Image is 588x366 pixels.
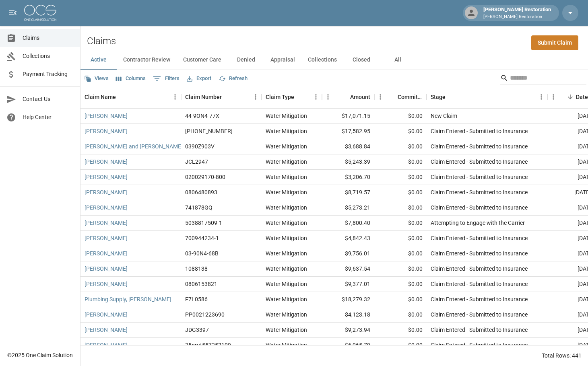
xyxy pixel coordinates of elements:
[85,310,128,319] a: [PERSON_NAME]
[322,292,374,307] div: $18,279.32
[374,323,427,338] div: $0.00
[427,86,547,108] div: Stage
[322,216,374,231] div: $7,800.40
[185,310,225,319] div: PP0021223690
[480,6,554,20] div: [PERSON_NAME] Restoration
[82,72,111,85] button: Views
[266,112,307,120] div: Water Mitigation
[185,173,225,181] div: 020029170-800
[431,127,528,135] div: Claim Entered - Submitted to Insurance
[185,219,222,227] div: 5038817509-1
[185,204,213,212] div: 741878GQ
[217,72,250,85] button: Refresh
[322,170,374,185] div: $3,206.70
[266,127,307,135] div: Water Mitigation
[23,113,74,121] span: Help Center
[374,261,427,277] div: $0.00
[374,200,427,216] div: $0.00
[85,173,128,181] a: [PERSON_NAME]
[431,219,525,227] div: Attempting to Engage with the Carrier
[431,86,446,108] div: Stage
[87,35,116,47] h2: Claims
[431,310,528,319] div: Claim Entered - Submitted to Insurance
[185,326,209,334] div: JDG3397
[266,249,307,257] div: Water Mitigation
[431,234,528,242] div: Claim Entered - Submitted to Insurance
[185,86,222,108] div: Claim Number
[169,91,181,103] button: Menu
[85,219,128,227] a: [PERSON_NAME]
[374,292,427,307] div: $0.00
[185,158,208,166] div: JCL2947
[374,185,427,200] div: $0.00
[374,216,427,231] div: $0.00
[85,142,183,150] a: [PERSON_NAME] and [PERSON_NAME]
[380,50,416,70] button: All
[266,265,307,273] div: Water Mitigation
[398,86,423,108] div: Committed Amount
[185,188,217,196] div: 0806480893
[547,91,559,103] button: Menu
[322,338,374,353] div: $6,065.79
[80,86,181,108] div: Claim Name
[185,249,219,257] div: 03-90N4-68B
[23,34,74,42] span: Claims
[322,277,374,292] div: $9,377.01
[431,112,457,120] div: New Claim
[431,280,528,288] div: Claim Entered - Submitted to Insurance
[23,70,74,78] span: Payment Tracking
[266,295,307,303] div: Water Mitigation
[374,91,386,103] button: Menu
[264,50,301,70] button: Appraisal
[80,50,117,70] button: Active
[374,109,427,124] div: $0.00
[185,265,208,273] div: 1088138
[322,109,374,124] div: $17,071.15
[535,91,547,103] button: Menu
[431,249,528,257] div: Claim Entered - Submitted to Insurance
[374,154,427,170] div: $0.00
[374,124,427,139] div: $0.00
[114,72,148,85] button: Select columns
[85,127,128,135] a: [PERSON_NAME]
[266,204,307,212] div: Water Mitigation
[374,139,427,154] div: $0.00
[301,50,343,70] button: Collections
[431,188,528,196] div: Claim Entered - Submitted to Insurance
[374,246,427,261] div: $0.00
[431,295,528,303] div: Claim Entered - Submitted to Insurance
[322,261,374,277] div: $9,637.54
[322,200,374,216] div: $5,273.21
[85,341,128,349] a: [PERSON_NAME]
[531,35,578,50] a: Submit Claim
[85,158,128,166] a: [PERSON_NAME]
[266,341,307,349] div: Water Mitigation
[322,91,334,103] button: Menu
[185,112,219,120] div: 44-9ON4-77X
[7,351,73,359] div: © 2025 One Claim Solution
[446,91,457,103] button: Sort
[431,265,528,273] div: Claim Entered - Submitted to Insurance
[85,234,128,242] a: [PERSON_NAME]
[294,91,305,103] button: Sort
[185,72,213,85] button: Export
[266,188,307,196] div: Water Mitigation
[431,326,528,334] div: Claim Entered - Submitted to Insurance
[262,86,322,108] div: Claim Type
[431,142,528,150] div: Claim Entered - Submitted to Insurance
[374,231,427,246] div: $0.00
[322,154,374,170] div: $5,243.39
[322,246,374,261] div: $9,756.01
[266,142,307,150] div: Water Mitigation
[185,295,208,303] div: F7L0586
[85,112,128,120] a: [PERSON_NAME]
[322,185,374,200] div: $8,719.57
[374,86,427,108] div: Committed Amount
[266,158,307,166] div: Water Mitigation
[85,265,128,273] a: [PERSON_NAME]
[374,338,427,353] div: $0.00
[542,352,582,360] div: Total Rows: 441
[322,307,374,323] div: $4,123.18
[85,295,171,303] a: Plumbing Supply, [PERSON_NAME]
[386,91,398,103] button: Sort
